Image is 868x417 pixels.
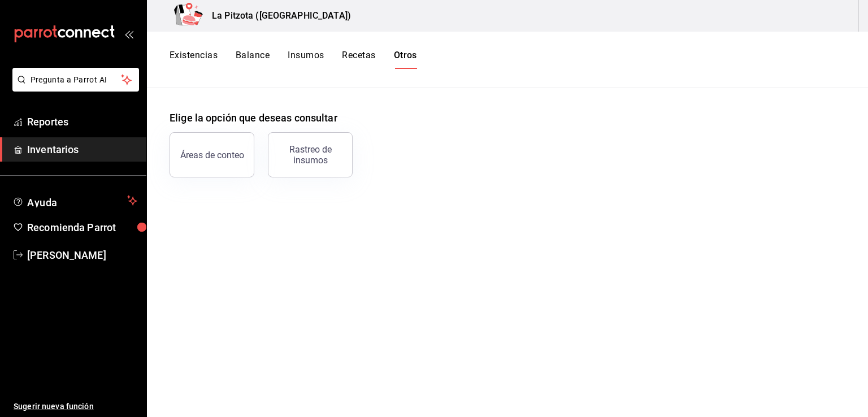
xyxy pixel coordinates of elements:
[27,142,137,157] span: Inventarios
[27,220,137,235] span: Recomienda Parrot
[180,150,244,160] div: Áreas de conteo
[394,50,417,69] button: Otros
[275,144,345,166] div: Rastreo de insumos
[170,50,417,69] div: navigation tabs
[27,247,137,263] span: [PERSON_NAME]
[27,194,123,207] span: Ayuda
[342,50,375,69] button: Recetas
[236,50,270,69] button: Balance
[14,401,137,412] span: Sugerir nueva función
[12,68,139,92] button: Pregunta a Parrot AI
[8,82,139,94] a: Pregunta a Parrot AI
[203,9,351,23] h3: La Pitzota ([GEOGRAPHIC_DATA])
[124,29,133,38] button: open_drawer_menu
[268,132,353,177] button: Rastreo de insumos
[170,132,254,177] button: Áreas de conteo
[27,114,137,129] span: Reportes
[170,50,218,69] button: Existencias
[170,110,845,125] h4: Elige la opción que deseas consultar
[31,74,121,86] span: Pregunta a Parrot AI
[288,50,324,69] button: Insumos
